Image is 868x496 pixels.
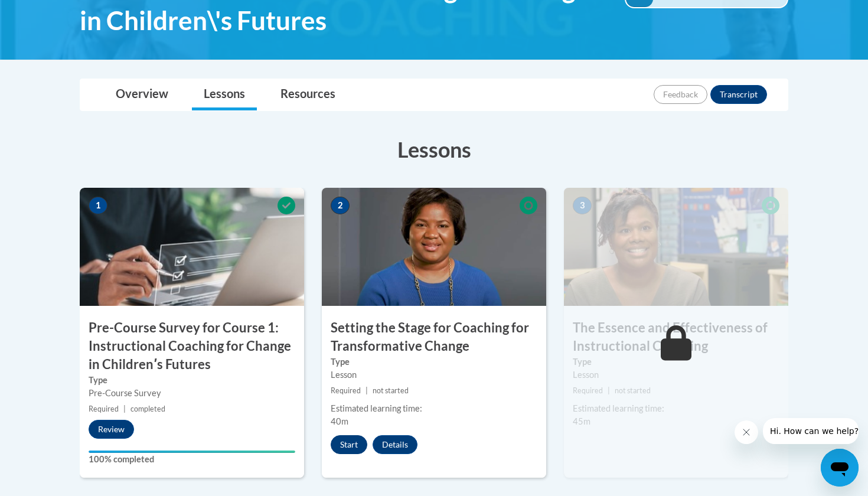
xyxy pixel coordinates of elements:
img: Course Image [564,188,788,306]
img: Course Image [80,188,304,306]
span: not started [615,386,651,395]
div: Lesson [573,368,779,381]
iframe: Button to launch messaging window [821,449,859,487]
button: Details [373,435,417,454]
label: Type [331,355,537,368]
a: Overview [104,79,180,110]
span: Required [573,386,603,395]
div: Lesson [331,368,537,381]
div: Estimated learning time: [331,402,537,415]
label: Type [89,374,295,387]
label: 100% completed [89,453,295,466]
button: Start [331,435,367,454]
span: | [608,386,610,395]
span: 1 [89,197,107,214]
h3: Lessons [80,135,788,164]
span: Required [331,386,361,395]
button: Transcript [710,85,767,104]
iframe: Message from company [763,418,859,444]
span: | [123,404,126,413]
a: Lessons [192,79,257,110]
span: | [366,386,368,395]
label: Type [573,355,779,368]
span: 45m [573,416,590,426]
span: Required [89,404,119,413]
h3: Pre-Course Survey for Course 1: Instructional Coaching for Change in Childrenʹs Futures [80,319,304,373]
button: Review [89,420,134,439]
div: Estimated learning time: [573,402,779,415]
h3: The Essence and Effectiveness of Instructional Coaching [564,319,788,355]
span: not started [373,386,409,395]
span: completed [130,404,165,413]
span: 3 [573,197,592,214]
button: Feedback [654,85,707,104]
img: Course Image [322,188,546,306]
div: Pre-Course Survey [89,387,295,400]
a: Resources [269,79,347,110]
div: Your progress [89,451,295,453]
iframe: Close message [735,420,758,444]
span: 2 [331,197,350,214]
h3: Setting the Stage for Coaching for Transformative Change [322,319,546,355]
span: 40m [331,416,348,426]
